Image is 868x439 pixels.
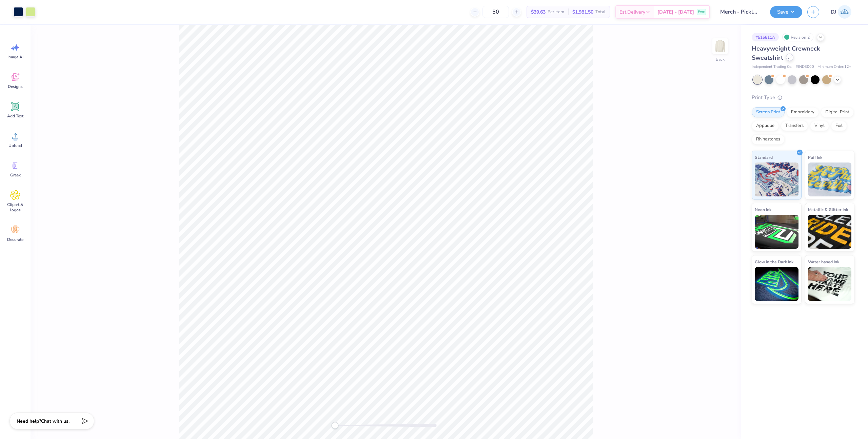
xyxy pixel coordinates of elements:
[831,8,836,16] span: DJ
[808,206,848,213] span: Metallic & Glitter Ink
[10,172,21,178] span: Greek
[808,163,852,196] img: Puff Ink
[755,258,793,265] span: Glow in the Dark Ink
[755,267,798,301] img: Glow in the Dark Ink
[752,134,785,145] div: Rhinestones
[619,8,645,16] span: Est. Delivery
[41,418,70,424] span: Chat with us.
[8,143,22,148] span: Upload
[752,44,820,62] span: Heavyweight Crewneck Sweatshirt
[482,6,509,18] input: – –
[770,6,802,18] button: Save
[787,107,819,117] div: Embroidery
[755,163,798,196] img: Standard
[838,5,851,19] img: Deep Jujhar Sidhu
[782,33,813,41] div: Revision 2
[715,5,765,19] input: Untitled Design
[548,8,564,16] span: Per Item
[808,215,852,249] img: Metallic & Glitter Ink
[752,33,779,41] div: # 516811A
[755,154,773,161] span: Standard
[755,215,798,249] img: Neon Ink
[752,94,854,101] div: Print Type
[828,5,854,19] a: DJ
[332,422,338,429] div: Accessibility label
[821,107,854,117] div: Digital Print
[808,267,852,301] img: Water based Ink
[817,64,851,70] span: Minimum Order: 12 +
[808,258,839,265] span: Water based Ink
[810,121,829,131] div: Vinyl
[531,8,546,16] span: $39.63
[595,8,606,16] span: Total
[716,56,725,62] div: Back
[4,202,26,213] span: Clipart & logos
[752,64,792,70] span: Independent Trading Co.
[7,54,23,60] span: Image AI
[752,121,779,131] div: Applique
[17,418,41,424] strong: Need help?
[7,237,23,242] span: Decorate
[808,154,822,161] span: Puff Ink
[752,107,785,117] div: Screen Print
[755,206,771,213] span: Neon Ink
[698,9,705,14] span: Free
[796,64,814,70] span: # IND3000
[7,113,23,119] span: Add Text
[713,39,727,53] img: Back
[572,8,593,16] span: $1,981.50
[8,84,23,89] span: Designs
[781,121,808,131] div: Transfers
[657,8,694,16] span: [DATE] - [DATE]
[831,121,847,131] div: Foil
